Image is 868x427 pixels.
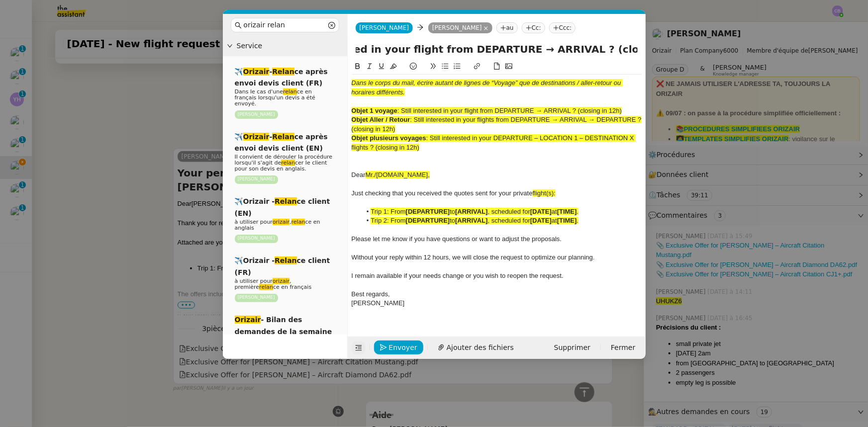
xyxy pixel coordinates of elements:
em: Orizair [243,68,270,76]
span: . [577,208,579,215]
nz-tag: [PERSON_NAME] [235,110,278,119]
em: relan [291,219,305,225]
strong: [TIME] [557,208,577,215]
em: Relan [275,197,297,205]
span: ✈️Orizair - ce client (FR) [235,256,330,276]
span: I remain available if your needs change or you wish to reopen the request. [352,272,564,279]
strong: Objet 1 voyage [352,107,397,114]
span: Trip 2: From [371,217,405,224]
em: Orizair [243,133,270,141]
strong: [ARRIVAL] [455,217,487,224]
span: flight(s): [533,189,556,197]
span: : Still interested in your DEPARTURE – LOCATION 1 – DESTINATION X flights ? (closing in 12h) [352,134,636,151]
span: à utiliser pour , première ce en français [235,278,312,290]
span: Please let me know if you have questions or want to adjust the proposals. [352,235,562,243]
span: , scheduled for [488,217,530,224]
span: : Still interested in your flights from DEPARTURE → ARRIVAL → DEPARTURE ? (closing in 12h) [352,116,644,132]
nz-tag: [PERSON_NAME] [235,175,278,184]
em: Orizair [235,316,261,324]
nz-tag: au [496,22,518,33]
button: Ajouter des fichiers [432,341,520,354]
span: at [552,208,557,215]
em: relan [259,284,273,290]
span: [PERSON_NAME] [360,24,409,31]
nz-tag: Cc: [522,22,545,33]
nz-tag: [PERSON_NAME] [428,22,492,33]
span: Service [237,40,343,52]
span: [PERSON_NAME] [352,299,405,307]
input: Templates [244,19,326,31]
strong: [DEPARTURE] [406,208,450,215]
strong: Objet Aller / Retour [352,116,410,123]
strong: [DATE] [530,217,552,224]
span: Best regards, [352,290,390,298]
em: Relan [275,256,297,264]
strong: [DEPARTURE] [406,217,450,224]
strong: [DATE] [530,208,552,215]
span: Mr./[DOMAIN_NAME], [366,171,430,178]
span: ✈️ - ce après envoi devis client (FR) [235,68,328,87]
span: Without your reply within 12 hours, we will close the request to optimize our planning. [352,254,595,261]
span: - Bilan des demandes de la semaine [235,316,332,335]
span: , scheduled for [488,208,530,215]
strong: Objet plusieurs voyages [352,134,426,142]
nz-tag: Ccc: [549,22,576,33]
span: Il convient de dérouler la procédure lorsqu'il s'agit de cer le client pour son devis en anglais. [235,154,333,172]
em: orizair [273,219,289,225]
span: Fermer [611,342,635,353]
em: orizair [273,278,289,284]
em: relan [283,88,297,95]
em: Relan [272,133,294,141]
button: Supprimer [548,341,596,355]
button: Fermer [605,341,641,355]
span: Envoyer [389,342,417,353]
div: Service [223,36,347,56]
span: . [577,217,579,224]
span: Just checking that you received the quotes sent for your private [352,189,533,197]
strong: [TIME] [557,217,577,224]
span: to [450,217,455,224]
span: Ajouter des fichiers [447,342,514,353]
nz-tag: [PERSON_NAME] [235,294,278,302]
span: Supprimer [554,342,590,353]
span: ✈️ - ce après envoi devis client (EN) [235,133,328,152]
span: Dans le cas d'une ce en français lorsqu'un devis a été envoyé. [235,88,315,107]
span: Dear [352,171,366,178]
em: relan [281,160,295,166]
em: Dans le corps du mail, écrire autant de lignes de “Voyage” que de destinations / aller-retour ou ... [352,79,623,95]
input: Subject [356,42,638,57]
button: Envoyer [374,341,423,354]
em: Relan [272,68,294,76]
span: ✈️Orizair - ce client (EN) [235,197,330,217]
span: to [450,208,455,215]
span: at [552,217,557,224]
span: à utiliser pour , ce en anglais [235,219,320,231]
nz-tag: [PERSON_NAME] [235,235,278,243]
span: : Still interested in your flight from DEPARTURE → ARRIVAL ? (closing in 12h) [397,107,622,114]
span: Trip 1: From [371,208,405,215]
strong: [ARRIVAL] [455,208,487,215]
